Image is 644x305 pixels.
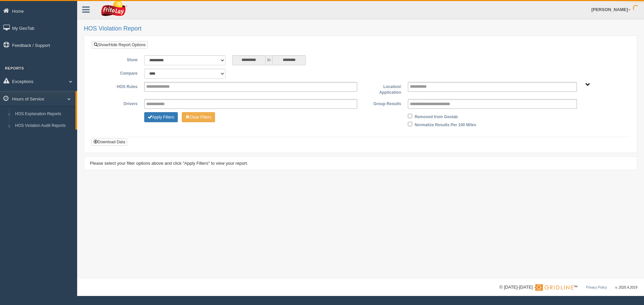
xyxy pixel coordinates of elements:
label: Normalize Results Per 100 Miles [415,120,476,128]
button: Change Filter Options [144,112,178,122]
label: Removed from Geotab [415,112,458,120]
label: Compare [97,69,141,77]
button: Change Filter Options [182,112,215,122]
label: Drivers [97,99,141,107]
img: Gridline [535,284,573,291]
label: Show [97,55,141,63]
button: Download Data [92,138,127,146]
span: v. 2025.4.2019 [615,286,637,289]
label: HOS Rules [97,82,141,90]
span: Please select your filter options above and click "Apply Filters" to view your report. [90,161,248,166]
div: © [DATE]-[DATE] - ™ [499,284,637,291]
h2: HOS Violation Report [84,25,637,32]
label: Group Results [361,99,405,107]
a: Privacy Policy [586,286,607,289]
a: HOS Violation Audit Reports [12,120,75,132]
a: Show/Hide Report Options [92,41,148,49]
span: to [266,55,272,65]
a: HOS Explanation Reports [12,108,75,120]
label: Location/ Application [361,82,405,96]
